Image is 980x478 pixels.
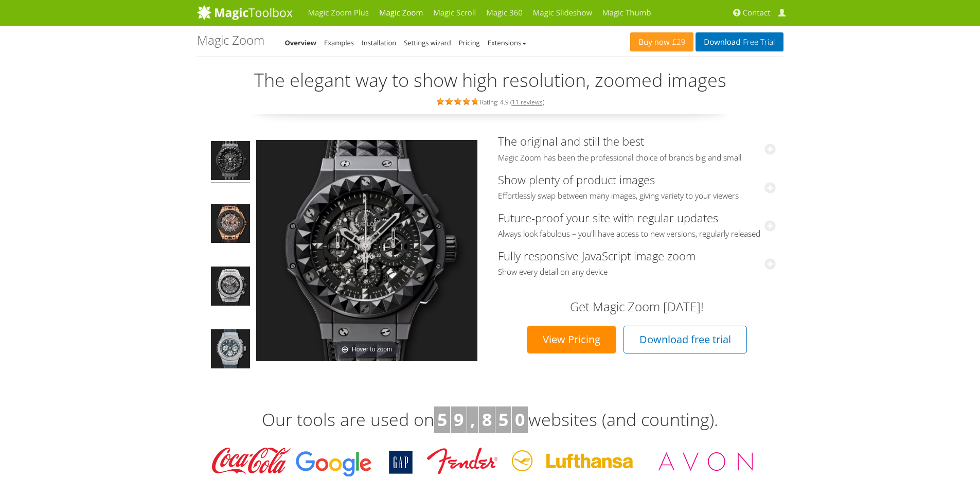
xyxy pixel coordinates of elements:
[454,408,464,431] b: 9
[211,329,250,371] img: Big Bang Jeans - Magic Zoom Demo
[508,300,765,313] h3: Get Magic Zoom [DATE]!
[527,326,616,353] a: View Pricing
[197,406,783,433] h3: Our tools are used on websites (and counting).
[670,38,686,46] span: £29
[696,32,783,51] a: DownloadFree Trial
[515,408,525,431] b: 0
[470,408,475,431] b: ,
[498,267,776,277] span: Show every detail on any device
[210,328,251,373] a: Big Bang Jeans
[404,38,451,47] a: Settings wizard
[211,204,250,246] img: Big Bang Ferrari King Gold Carbon
[211,267,250,309] img: Big Bang Unico Titanium - Magic Zoom Demo
[437,408,447,431] b: 5
[498,172,776,201] a: Show plenty of product imagesEffortlessly swap between many images, giving variety to your viewers
[197,33,264,47] h1: Magic Zoom
[740,38,775,46] span: Free Trial
[630,32,693,51] a: Buy now£29
[498,248,776,277] a: Fully responsive JavaScript image zoomShow every detail on any device
[743,8,771,18] span: Contact
[488,38,526,47] a: Extensions
[210,140,251,184] a: Big Bang Depeche Mode
[210,265,251,310] a: Big Bang Unico Titanium
[498,210,776,239] a: Future-proof your site with regular updatesAlways look fabulous – you'll have access to new versi...
[362,38,396,47] a: Installation
[459,38,480,47] a: Pricing
[197,96,783,107] div: Rating: 4.9 ( )
[498,191,776,201] span: Effortlessly swap between many images, giving variety to your viewers
[324,38,354,47] a: Examples
[210,203,251,247] a: Big Bang Ferrari King Gold Carbon
[285,38,317,47] a: Overview
[498,153,776,163] span: Magic Zoom has been the professional choice of brands big and small
[197,70,783,91] h2: The elegant way to show high resolution, zoomed images
[498,408,508,431] b: 5
[211,141,250,183] img: Big Bang Depeche Mode - Magic Zoom Demo
[197,5,293,20] img: MagicToolbox.com - Image tools for your website
[498,229,776,239] span: Always look fabulous – you'll have access to new versions, regularly released
[623,326,747,353] a: Download free trial
[256,140,477,361] a: Hover to zoom
[482,408,492,431] b: 8
[512,98,543,107] a: 11 reviews
[498,133,776,163] a: The original and still the bestMagic Zoom has been the professional choice of brands big and small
